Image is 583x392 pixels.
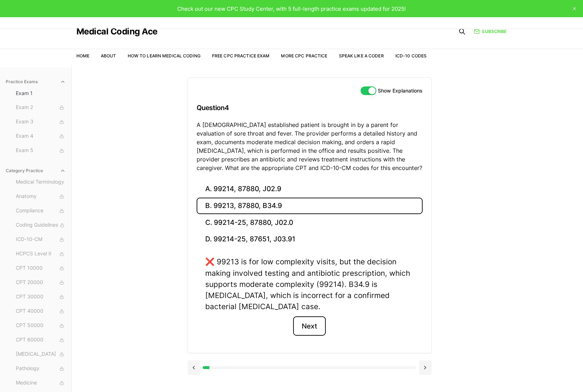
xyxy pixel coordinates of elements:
span: Exam 2 [16,104,66,112]
button: Category Practice [3,165,69,176]
button: Exam 1 [13,88,69,99]
span: Compliance [16,207,66,215]
a: Medical Coding Ace [76,27,157,36]
a: Subscribe [474,28,507,35]
button: Medical Terminology [13,176,69,188]
span: [MEDICAL_DATA] [16,350,66,358]
button: CPT 10000 [13,263,69,274]
button: A. 99214, 87880, J02.9 [197,181,423,198]
a: How to Learn Medical Coding [128,53,201,58]
span: CPT 20000 [16,279,66,287]
a: Free CPC Practice Exam [212,53,270,58]
span: Medical Terminology [16,178,66,186]
span: ICD-10-CM [16,236,66,244]
span: Anatomy [16,193,66,200]
button: Exam 5 [13,145,69,156]
span: CPT 30000 [16,293,66,301]
span: Exam 1 [16,90,66,97]
button: Practice Exams [3,76,69,88]
button: HCPCS Level II [13,248,69,260]
button: CPT 40000 [13,306,69,317]
button: Exam 4 [13,131,69,142]
div: ❌ 99213 is for low complexity visits, but the decision making involved testing and antibiotic pre... [205,256,414,312]
a: About [101,53,116,58]
button: Exam 2 [13,102,69,113]
span: Exam 4 [16,132,66,140]
button: Medicine [13,377,69,389]
a: Speak Like a Coder [339,53,384,58]
span: CPT 50000 [16,322,66,330]
span: CPT 10000 [16,264,66,272]
button: D. 99214-25, 87651, J03.91 [197,231,423,248]
button: B. 99213, 87880, B34.9 [197,198,423,214]
span: HCPCS Level II [16,250,66,258]
span: CPT 40000 [16,307,66,315]
span: Pathology [16,365,66,373]
a: More CPC Practice [281,53,327,58]
h3: Question 4 [197,97,423,118]
button: Exam 3 [13,116,69,128]
span: CPT 60000 [16,336,66,344]
a: Home [76,53,89,58]
button: CPT 20000 [13,277,69,288]
button: CPT 60000 [13,334,69,346]
a: ICD-10 Codes [395,53,427,58]
p: A [DEMOGRAPHIC_DATA] established patient is brought in by a parent for evaluation of sore throat ... [197,121,423,172]
button: close [569,3,580,14]
button: C. 99214-25, 87880, J02.0 [197,214,423,231]
span: Check out our new CPC Study Center, with 5 full-length practice exams updated for 2025! [177,5,406,12]
button: Anatomy [13,191,69,202]
span: Medicine [16,379,66,387]
button: ICD-10-CM [13,234,69,245]
button: Pathology [13,363,69,374]
button: CPT 50000 [13,320,69,331]
button: Next [293,316,326,336]
span: Coding Guidelines [16,221,66,229]
button: [MEDICAL_DATA] [13,349,69,360]
span: Exam 3 [16,118,66,126]
span: Exam 5 [16,147,66,155]
label: Show Explanations [378,88,423,93]
button: Coding Guidelines [13,219,69,231]
button: Compliance [13,205,69,217]
button: CPT 30000 [13,291,69,303]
